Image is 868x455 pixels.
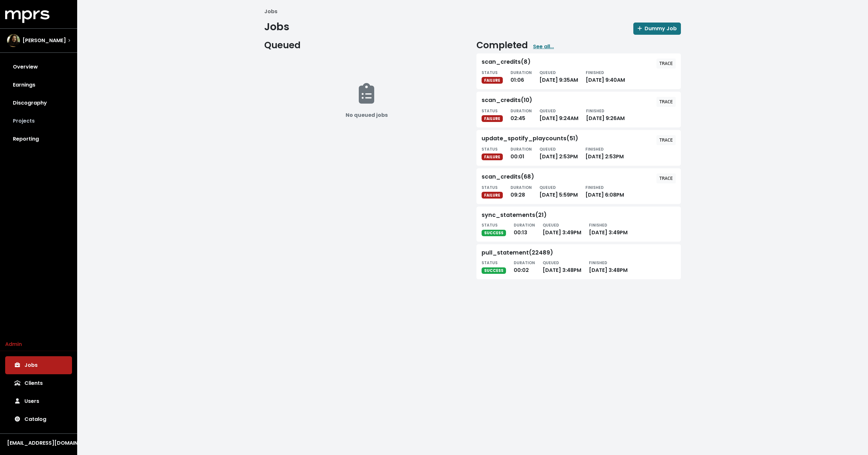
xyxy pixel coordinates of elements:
[586,107,625,122] div: [DATE] 9:26AM
[533,43,554,51] a: See all...
[633,23,681,35] button: Dummy Job
[264,8,277,15] li: Jobs
[585,185,604,190] small: FINISHED
[482,192,503,198] span: FAILURE
[346,111,388,119] b: No queued jobs
[539,145,578,161] div: [DATE] 2:53PM
[476,40,528,51] h2: Completed
[659,99,673,104] tt: TRACE
[482,115,503,122] span: FAILURE
[585,145,624,161] div: [DATE] 2:53PM
[5,374,72,392] a: Clients
[511,185,532,190] small: DURATION
[514,222,535,228] small: DURATION
[585,146,604,152] small: FINISHED
[511,145,532,161] div: 00:01
[539,70,556,75] small: QUEUED
[5,94,72,112] a: Discography
[511,69,532,84] div: 01:06
[23,37,66,44] span: [PERSON_NAME]
[585,183,624,199] div: [DATE] 6:08PM
[482,260,498,265] small: STATUS
[539,107,578,122] div: [DATE] 9:24AM
[637,25,677,32] span: Dummy Job
[656,97,676,107] button: TRACE
[5,410,72,428] a: Catalog
[656,135,676,145] button: TRACE
[482,222,498,228] small: STATUS
[511,146,532,152] small: DURATION
[586,108,604,114] small: FINISHED
[539,108,556,114] small: QUEUED
[539,146,556,152] small: QUEUED
[5,112,72,130] a: Projects
[659,61,673,66] tt: TRACE
[264,40,469,51] h2: Queued
[482,153,503,160] span: FAILURE
[5,58,72,76] a: Overview
[656,173,676,183] button: TRACE
[656,59,676,69] button: TRACE
[482,59,530,66] div: scan_credits(8)
[511,108,532,114] small: DURATION
[482,146,498,152] small: STATUS
[5,13,50,20] a: mprs logo
[482,97,532,104] div: scan_credits(10)
[482,173,534,181] div: scan_credits(68)
[659,137,673,143] tt: TRACE
[482,108,498,114] small: STATUS
[264,21,289,33] h1: Jobs
[589,260,607,265] small: FINISHED
[543,222,559,228] small: QUEUED
[5,76,72,94] a: Earnings
[7,34,20,47] img: The selected account / producer
[659,176,673,181] tt: TRACE
[514,260,535,265] small: DURATION
[539,183,578,199] div: [DATE] 5:59PM
[511,183,532,199] div: 09:28
[482,267,506,274] span: SUCCESS
[514,259,535,274] div: 00:02
[5,439,72,447] button: [EMAIL_ADDRESS][DOMAIN_NAME]
[543,259,581,274] div: [DATE] 3:48PM
[7,439,70,447] div: [EMAIL_ADDRESS][DOMAIN_NAME]
[482,249,553,256] div: pull_statement(22489)
[264,8,681,15] nav: breadcrumb
[482,135,578,143] div: update_spotify_playcounts(51)
[589,259,628,274] div: [DATE] 3:48PM
[482,185,498,190] small: STATUS
[543,221,581,237] div: [DATE] 3:49PM
[482,212,547,218] div: sync_statements(21)
[539,69,578,84] div: [DATE] 9:35AM
[482,70,498,75] small: STATUS
[5,392,72,410] a: Users
[482,230,506,236] span: SUCCESS
[514,221,535,237] div: 00:13
[543,260,559,265] small: QUEUED
[589,221,628,237] div: [DATE] 3:49PM
[539,185,556,190] small: QUEUED
[589,222,607,228] small: FINISHED
[586,70,604,75] small: FINISHED
[511,70,532,75] small: DURATION
[482,77,503,83] span: FAILURE
[586,69,625,84] div: [DATE] 9:40AM
[511,107,532,122] div: 02:45
[5,130,72,148] a: Reporting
